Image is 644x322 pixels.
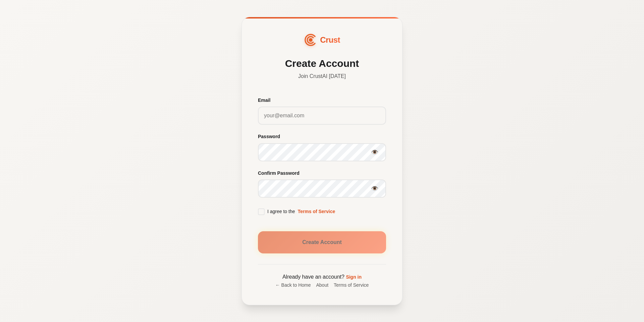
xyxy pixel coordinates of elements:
[304,33,318,47] img: CrustAI
[258,169,386,177] label: Confirm Password
[369,183,381,195] button: Show password
[258,72,386,80] p: Join CrustAI [DATE]
[258,107,386,125] input: your@email.com
[258,231,386,253] button: Create Account
[258,133,386,140] label: Password
[334,281,369,289] a: Terms of Service
[275,281,311,289] a: ← Back to Home
[298,208,335,215] a: Terms of Service
[258,208,335,215] label: I agree to the
[316,281,328,289] a: About
[320,34,340,46] span: Crust
[369,146,381,158] button: Show password
[346,274,362,280] a: Sign in
[258,57,386,70] h2: Create Account
[258,273,386,281] p: Already have an account?
[258,96,386,104] label: Email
